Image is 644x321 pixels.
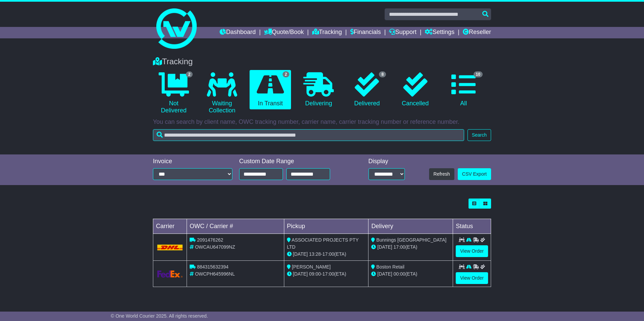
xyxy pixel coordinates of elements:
a: Waiting Collection [201,70,243,117]
span: 8 [379,71,386,77]
div: Custom Date Range [239,158,347,165]
td: Delivery [368,219,453,234]
a: Support [389,27,416,38]
a: View Order [456,272,488,284]
td: Pickup [284,219,368,234]
img: DHL.png [157,245,183,250]
span: [DATE] [293,251,308,257]
span: 17:00 [393,244,405,250]
span: ASSOCIATED PROJECTS PTY LTD [287,237,359,250]
span: 2 [283,71,290,77]
td: Carrier [153,219,187,234]
span: 10 [474,71,483,77]
span: [PERSON_NAME] [292,264,331,270]
div: - (ETA) [287,271,366,278]
a: Cancelled [394,70,436,110]
a: 2 In Transit [250,70,291,110]
span: OWCAU647099NZ [195,244,235,250]
a: Quote/Book [264,27,304,38]
span: 884315632394 [197,264,228,270]
button: Refresh [429,168,454,180]
p: You can search by client name, OWC tracking number, carrier name, carrier tracking number or refe... [153,118,491,126]
img: GetCarrierServiceLogo [157,271,183,278]
a: 8 Delivered [346,70,388,110]
a: 10 All [443,70,484,110]
span: 2091476262 [197,237,223,243]
a: View Order [456,245,488,257]
td: Status [453,219,491,234]
div: (ETA) [371,271,450,278]
a: 2 Not Delivered [153,70,194,117]
a: Delivering [298,70,339,110]
a: Reseller [463,27,491,38]
span: [DATE] [377,271,392,277]
a: Financials [350,27,381,38]
span: 09:00 [309,271,321,277]
button: Search [468,129,491,141]
a: Settings [425,27,454,38]
span: 17:00 [322,251,334,257]
span: Bunnings [GEOGRAPHIC_DATA] [376,237,446,243]
span: OWCPH645996NL [195,271,235,277]
a: Tracking [312,27,342,38]
span: © One World Courier 2025. All rights reserved. [111,313,208,319]
span: 00:00 [393,271,405,277]
div: Invoice [153,158,232,165]
span: Boston Retail [376,264,404,270]
div: - (ETA) [287,251,366,258]
a: Dashboard [220,27,256,38]
div: Tracking [150,57,494,67]
div: Display [368,158,405,165]
span: 13:28 [309,251,321,257]
span: 17:00 [322,271,334,277]
td: OWC / Carrier # [187,219,284,234]
div: (ETA) [371,244,450,251]
span: 2 [186,71,193,77]
span: [DATE] [377,244,392,250]
a: CSV Export [458,168,491,180]
span: [DATE] [293,271,308,277]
